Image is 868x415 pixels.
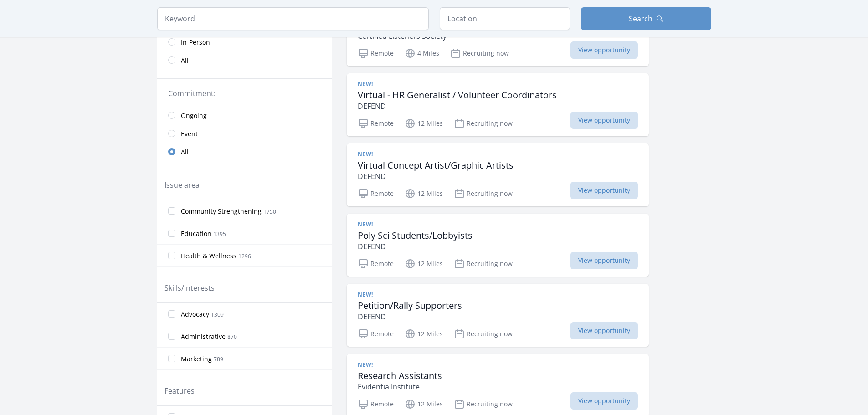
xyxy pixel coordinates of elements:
span: Event [181,129,198,138]
h3: Virtual - HR Generalist / Volunteer Coordinators [358,90,557,101]
p: Recruiting now [450,48,509,59]
span: Marketing [181,354,212,364]
a: All [157,51,332,69]
p: 12 Miles [405,399,443,410]
legend: Issue area [164,179,200,190]
p: Recruiting now [454,118,513,129]
span: 1750 [263,208,276,215]
p: DEFEND [358,311,462,322]
span: View opportunity [570,252,638,269]
a: Emotional Support - Certified Listener Volunteer - [PERSON_NAME] Certified Listeners Society Remo... [347,12,649,66]
span: All [181,56,189,65]
span: 1395 [213,230,226,238]
p: 12 Miles [405,118,443,129]
span: New! [358,81,373,88]
p: 12 Miles [405,328,443,339]
a: Event [157,124,332,143]
input: Education 1395 [168,230,175,237]
input: Advocacy 1309 [168,310,175,318]
h3: Virtual Concept Artist/Graphic Artists [358,160,514,171]
span: In-Person [181,38,210,47]
span: Education [181,229,211,238]
input: Community Strengthening 1750 [168,207,175,215]
h3: Poly Sci Students/Lobbyists [358,230,473,241]
p: DEFEND [358,101,557,112]
span: 789 [214,355,223,363]
p: Recruiting now [454,399,513,410]
p: Evidentia Institute [358,381,442,392]
legend: Skills/Interests [164,282,215,293]
h3: Petition/Rally Supporters [358,300,462,311]
span: Ongoing [181,111,207,120]
span: View opportunity [570,322,638,339]
p: Remote [358,188,394,199]
h3: Research Assistants [358,370,442,381]
p: Remote [358,328,394,339]
p: DEFEND [358,171,514,182]
span: New! [358,361,373,369]
p: DEFEND [358,241,473,252]
a: In-Person [157,33,332,51]
span: 1296 [238,252,251,260]
a: Ongoing [157,106,332,124]
p: Recruiting now [454,188,513,199]
input: Administrative 870 [168,333,175,340]
span: 1309 [211,311,224,318]
input: Location [440,7,570,30]
span: View opportunity [570,392,638,410]
p: 12 Miles [405,188,443,199]
p: Remote [358,258,394,269]
span: Health & Wellness [181,251,236,261]
span: 870 [227,333,237,341]
p: Remote [358,118,394,129]
span: Advocacy [181,310,209,319]
a: New! Virtual Concept Artist/Graphic Artists DEFEND Remote 12 Miles Recruiting now View opportunity [347,143,649,206]
a: New! Poly Sci Students/Lobbyists DEFEND Remote 12 Miles Recruiting now View opportunity [347,214,649,277]
input: Marketing 789 [168,355,175,362]
span: New! [358,151,373,158]
input: Keyword [157,7,429,30]
a: New! Petition/Rally Supporters DEFEND Remote 12 Miles Recruiting now View opportunity [347,284,649,347]
input: Health & Wellness 1296 [168,252,175,259]
span: Community Strengthening [181,207,262,216]
a: New! Virtual - HR Generalist / Volunteer Coordinators DEFEND Remote 12 Miles Recruiting now View ... [347,73,649,136]
button: Search [581,7,711,30]
p: Remote [358,399,394,410]
a: All [157,143,332,161]
p: 4 Miles [405,48,439,59]
p: Recruiting now [454,328,513,339]
legend: Commitment: [168,88,321,99]
span: View opportunity [570,182,638,199]
span: View opportunity [570,41,638,59]
span: Administrative [181,332,226,341]
span: New! [358,291,373,298]
span: All [181,148,189,157]
p: Recruiting now [454,258,513,269]
span: Search [629,13,652,24]
span: View opportunity [570,112,638,129]
legend: Features [164,385,195,396]
p: 12 Miles [405,258,443,269]
span: New! [358,221,373,228]
p: Remote [358,48,394,59]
